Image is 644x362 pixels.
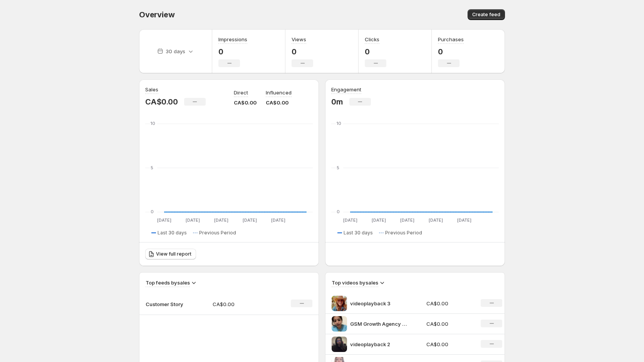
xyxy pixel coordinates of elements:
p: GSM Growth Agency Reveals Ecommerce Success Secrets _ Ecommerce Testimonials [350,320,408,328]
text: 5 [151,165,153,170]
text: 10 [337,121,341,126]
text: [DATE] [429,217,443,223]
span: Overview [139,10,174,19]
p: CA$0.00 [426,300,472,307]
h3: Impressions [218,35,247,43]
h3: Clicks [365,35,379,43]
p: CA$0.00 [426,340,472,348]
span: Previous Period [199,230,236,236]
p: CA$0.00 [234,99,257,106]
p: Direct [234,89,248,96]
p: CA$0.00 [266,99,292,106]
img: GSM Growth Agency Reveals Ecommerce Success Secrets _ Ecommerce Testimonials [332,316,347,332]
p: 0m [331,97,343,106]
span: Last 30 days [158,230,187,236]
button: Create feed [468,9,505,20]
span: Create feed [472,12,500,18]
span: Last 30 days [344,230,373,236]
span: View full report [156,251,191,257]
text: [DATE] [343,217,357,223]
text: 0 [337,209,340,214]
img: videoplayback 2 [332,337,347,352]
text: 0 [151,209,154,214]
text: [DATE] [186,217,200,223]
p: CA$0.00 [426,320,472,328]
h3: Engagement [331,86,361,93]
span: Previous Period [385,230,422,236]
h3: Sales [145,86,158,93]
text: [DATE] [214,217,228,223]
h3: Top feeds by sales [146,279,190,286]
p: Customer Story [146,300,184,308]
p: Influenced [266,89,292,96]
p: 30 days [166,47,185,55]
text: [DATE] [157,217,171,223]
h3: Purchases [438,35,464,43]
h3: Views [292,35,306,43]
a: View full report [145,249,196,259]
text: [DATE] [372,217,386,223]
text: [DATE] [243,217,257,223]
p: videoplayback 3 [350,300,408,307]
text: [DATE] [271,217,285,223]
p: videoplayback 2 [350,340,408,348]
img: videoplayback 3 [332,296,347,311]
p: 0 [292,47,313,56]
text: 5 [337,165,339,170]
p: 0 [218,47,247,56]
text: 10 [151,121,155,126]
p: 0 [438,47,464,56]
p: CA$0.00 [213,300,267,308]
p: 0 [365,47,386,56]
text: [DATE] [457,217,471,223]
text: [DATE] [400,217,414,223]
p: CA$0.00 [145,97,178,106]
h3: Top videos by sales [332,279,378,286]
